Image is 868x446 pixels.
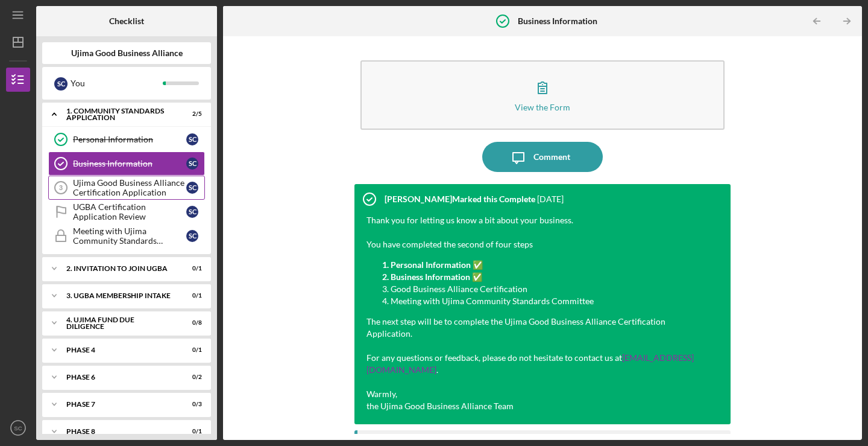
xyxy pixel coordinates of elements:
[180,401,202,408] div: 0 / 3
[533,142,570,172] div: Comment
[186,158,198,170] div: S C
[66,374,172,381] div: Phase 6
[537,194,564,204] time: 2025-02-04 15:57
[180,110,202,118] div: 2 / 5
[366,388,706,400] div: Warmly,
[366,400,706,412] div: the Ujima Good Business Alliance Team
[48,200,205,224] a: UGBA Certification Application ReviewSC
[66,346,172,354] div: Phase 4
[180,346,202,354] div: 0 / 1
[73,159,186,168] div: Business Information
[391,295,706,307] li: Meeting with Ujima Community Standards Committee
[186,230,198,242] div: S C
[73,226,186,246] div: Meeting with Ujima Community Standards Committee
[366,316,706,340] div: The next step will be to complete the Ujima Good Business Alliance Certification Application.
[48,151,205,176] a: Business InformationSC
[515,103,570,112] div: View the Form
[366,238,706,250] div: You have completed the second of four steps
[518,16,597,26] b: Business Information
[180,265,202,272] div: 0 / 1
[186,206,198,218] div: S C
[71,73,163,94] div: You
[66,292,172,299] div: 3. UGBA MEMBERSHIP INTAKE
[180,292,202,299] div: 0 / 1
[482,142,603,172] button: Comment
[73,135,186,144] div: Personal Information
[385,194,535,204] div: [PERSON_NAME] Marked this Complete
[391,272,482,282] strong: Business Information ✅
[66,428,172,435] div: Phase 8
[66,107,172,121] div: 1. Community Standards Application
[66,265,172,272] div: 2. Invitation to Join UGBA
[186,133,198,145] div: S C
[186,182,198,194] div: S C
[6,416,30,440] button: SC
[391,283,706,295] li: Good Business Alliance Certification
[66,401,172,408] div: Phase 7
[14,425,22,432] text: SC
[366,352,706,376] div: For any questions or feedback, please do not hesitate to contact us at .
[391,260,483,270] strong: Personal Information ✅
[48,176,205,200] a: 3Ujima Good Business Alliance Certification ApplicationSC
[54,77,68,91] div: S C
[360,60,725,130] button: View the Form
[73,202,186,221] div: UGBA Certification Application Review
[180,319,202,327] div: 0 / 8
[109,16,144,26] b: Checklist
[71,48,183,58] b: Ujima Good Business Alliance
[48,127,205,151] a: Personal InformationSC
[180,374,202,381] div: 0 / 2
[366,214,706,226] div: Thank you for letting us know a bit about your business.
[66,316,172,330] div: 4. UJIMA FUND DUE DILIGENCE
[48,224,205,248] a: Meeting with Ujima Community Standards CommitteeSC
[59,184,63,191] tspan: 3
[180,428,202,435] div: 0 / 1
[73,178,186,197] div: Ujima Good Business Alliance Certification Application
